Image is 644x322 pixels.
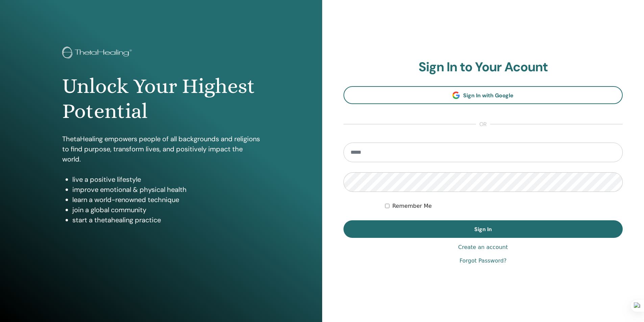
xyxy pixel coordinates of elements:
[72,205,260,215] li: join a global community
[385,202,623,210] div: Keep me authenticated indefinitely or until I manually logout
[463,92,514,99] span: Sign In with Google
[474,226,492,233] span: Sign In
[62,74,260,124] h1: Unlock Your Highest Potential
[458,243,508,251] a: Create an account
[343,220,623,238] button: Sign In
[476,120,490,128] span: or
[62,134,260,164] p: ThetaHealing empowers people of all backgrounds and religions to find purpose, transform lives, a...
[459,257,506,265] a: Forgot Password?
[343,86,623,104] a: Sign In with Google
[72,195,260,205] li: learn a world-renowned technique
[72,215,260,225] li: start a thetahealing practice
[72,184,260,195] li: improve emotional & physical health
[343,59,623,75] h2: Sign In to Your Acount
[392,202,432,210] label: Remember Me
[72,174,260,184] li: live a positive lifestyle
